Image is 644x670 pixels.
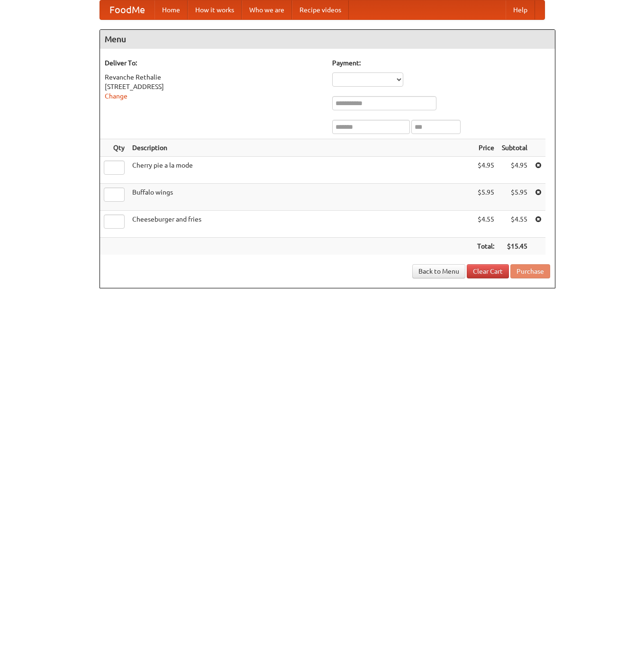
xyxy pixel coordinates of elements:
td: $4.55 [473,211,498,238]
h5: Payment: [332,58,550,68]
td: Buffalo wings [128,184,473,211]
td: $4.55 [498,211,531,238]
td: Cherry pie a la mode [128,157,473,184]
div: [STREET_ADDRESS] [105,82,323,91]
a: Help [506,0,535,19]
a: How it works [188,0,242,19]
h4: Menu [100,30,555,49]
th: Subtotal [498,139,531,157]
td: $4.95 [473,157,498,184]
div: Revanche Rethalie [105,72,323,82]
td: $5.95 [473,184,498,211]
th: Qty [100,139,128,157]
td: $4.95 [498,157,531,184]
a: Recipe videos [292,0,349,19]
th: Description [128,139,473,157]
a: Home [154,0,188,19]
td: $5.95 [498,184,531,211]
td: Cheeseburger and fries [128,211,473,238]
a: Who we are [242,0,292,19]
button: Purchase [510,264,550,278]
a: Clear Cart [467,264,509,278]
th: Total: [473,238,498,255]
th: Price [473,139,498,157]
a: Back to Menu [412,264,465,278]
a: FoodMe [100,0,154,19]
a: Change [105,92,127,100]
h5: Deliver To: [105,58,323,68]
th: $15.45 [498,238,531,255]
